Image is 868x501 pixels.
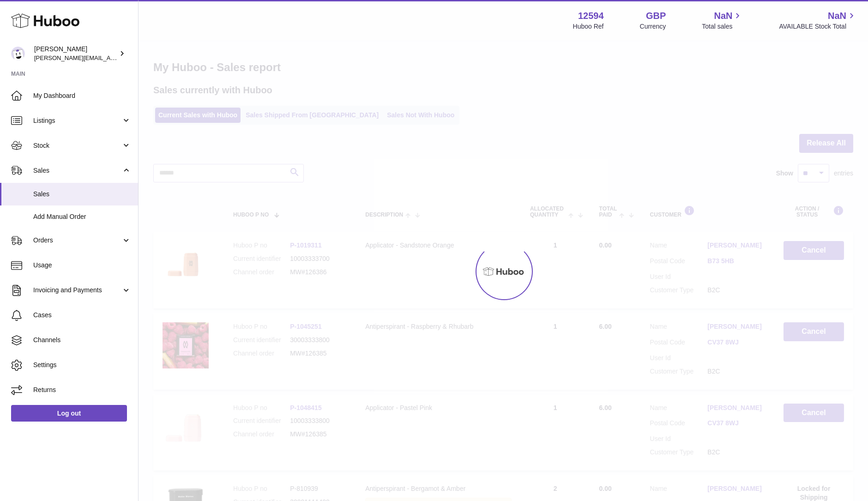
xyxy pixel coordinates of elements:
span: Sales [33,190,131,199]
a: NaN Total sales [702,10,743,31]
span: AVAILABLE Stock Total [779,22,857,31]
strong: GBP [646,10,666,22]
span: Orders [33,236,121,245]
div: Currency [640,22,666,31]
span: NaN [714,10,732,22]
span: Usage [33,261,131,270]
span: Returns [33,386,131,394]
span: Listings [33,116,121,125]
div: Huboo Ref [573,22,604,31]
span: Channels [33,336,131,344]
span: Cases [33,311,131,320]
span: Settings [33,361,131,369]
span: My Dashboard [33,91,131,100]
span: Sales [33,166,121,175]
span: Stock [33,141,121,150]
strong: 12594 [578,10,604,22]
span: Invoicing and Payments [33,286,121,295]
div: [PERSON_NAME] [34,45,117,62]
span: Total sales [702,22,743,31]
span: Add Manual Order [33,212,131,221]
a: Log out [11,405,127,422]
a: NaN AVAILABLE Stock Total [779,10,857,31]
img: owen@wearemakewaves.com [11,47,25,60]
span: [PERSON_NAME][EMAIL_ADDRESS][DOMAIN_NAME] [34,54,185,61]
span: NaN [828,10,846,22]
